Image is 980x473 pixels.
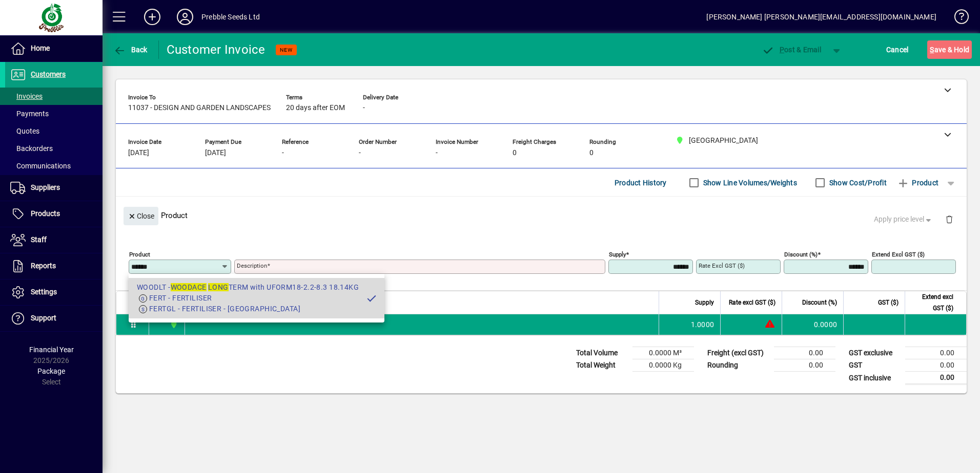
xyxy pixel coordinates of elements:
td: GST exclusive [844,347,905,359]
button: Close [124,207,158,225]
a: Products [5,201,103,227]
span: Quotes [10,127,39,135]
a: Staff [5,227,103,253]
button: Delete [937,207,962,231]
a: Home [5,36,103,61]
button: Post & Email [757,40,826,59]
button: Apply price level [870,210,937,229]
button: Add [136,8,169,26]
span: [DATE] [128,149,149,157]
span: - [359,149,361,157]
button: Profile [169,8,201,26]
td: Rounding [702,359,774,372]
td: Total Volume [571,347,632,359]
span: - [363,104,365,112]
label: Show Cost/Profit [827,178,887,188]
span: Description [191,297,222,308]
span: Customers [31,70,66,78]
span: CHRISTCHURCH [167,319,179,330]
td: 0.0000 Kg [632,359,694,372]
a: Settings [5,279,103,305]
td: 0.0000 [782,314,843,335]
td: GST inclusive [844,372,905,384]
span: Home [31,44,50,52]
span: Invoices [10,92,43,100]
button: Save & Hold [927,40,972,59]
mat-label: Rate excl GST ($) [699,262,745,269]
span: Back [113,46,148,54]
td: 0.00 [905,372,967,384]
a: Reports [5,253,103,279]
a: Backorders [5,140,103,157]
mat-label: Description [237,262,267,269]
span: GST ($) [878,297,899,308]
mat-label: Supply [609,251,626,258]
span: Settings [31,288,57,296]
span: Reports [31,262,56,270]
span: - [436,149,438,157]
span: Extend excl GST ($) [911,291,953,314]
span: Suppliers [31,183,60,191]
app-page-header-button: Back [103,40,159,59]
span: ave & Hold [930,41,969,58]
span: Discount (%) [802,297,837,308]
div: Prebble Seeds Ltd [201,9,260,25]
td: 0.00 [774,359,835,372]
label: Show Line Volumes/Weights [701,178,797,188]
span: 0 [589,149,594,157]
td: Freight (excl GST) [702,347,774,359]
span: 11037 - DESIGN AND GARDEN LANDSCAPES [128,104,271,112]
span: Backorders [10,144,53,153]
mat-label: Extend excl GST ($) [872,251,925,258]
td: 0.0000 M³ [632,347,694,359]
a: Communications [5,157,103,175]
span: Products [31,209,60,218]
app-page-header-button: Delete [937,214,962,224]
td: 0.00 [905,347,967,359]
span: S [930,46,934,54]
span: Support [31,314,56,322]
button: Cancel [884,40,911,59]
span: Item [155,297,168,308]
mat-label: Discount (%) [784,251,818,258]
span: Cancel [886,41,909,58]
span: - [282,149,284,157]
a: Payments [5,105,103,122]
span: Package [37,367,65,375]
button: Back [111,40,150,59]
td: Total Weight [571,359,632,372]
td: 0.00 [905,359,967,372]
span: ost & Email [762,46,821,54]
span: Payments [10,110,49,118]
span: Product History [615,175,667,191]
span: Apply price level [874,214,933,225]
a: Invoices [5,88,103,105]
td: 0.00 [774,347,835,359]
a: Knowledge Base [947,2,967,35]
span: Supply [695,297,714,308]
span: 1.0000 [691,319,714,330]
div: Customer Invoice [167,41,266,58]
span: NEW [280,47,293,53]
span: Financial Year [29,346,74,354]
div: [PERSON_NAME] [PERSON_NAME][EMAIL_ADDRESS][DOMAIN_NAME] [706,9,936,25]
span: [DATE] [205,149,226,157]
a: Support [5,306,103,331]
span: Close [128,208,154,225]
span: 20 days after EOM [286,104,345,112]
div: Product [116,197,967,234]
span: 0 [513,149,517,157]
span: Communications [10,162,71,170]
span: Rate excl GST ($) [729,297,775,308]
button: Product History [610,174,671,192]
span: P [780,46,784,54]
app-page-header-button: Close [121,211,161,220]
span: Staff [31,235,47,244]
a: Quotes [5,122,103,140]
td: GST [844,359,905,372]
mat-label: Product [129,251,150,258]
a: Suppliers [5,175,103,201]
